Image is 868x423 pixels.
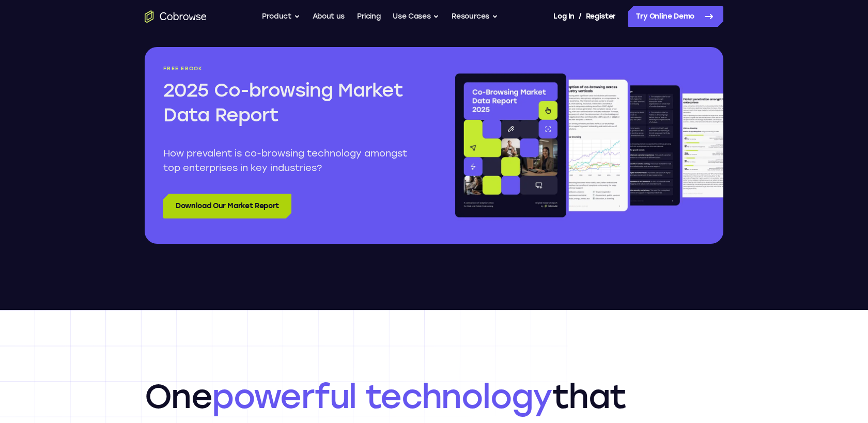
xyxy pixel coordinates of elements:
[393,6,439,27] button: Use Cases
[579,10,582,23] span: /
[163,66,415,72] p: Free ebook
[586,6,616,27] a: Register
[212,377,552,416] span: powerful technology
[262,6,300,27] button: Product
[453,66,723,225] img: Co-browsing market overview report book pages
[163,146,415,175] p: How prevalent is co-browsing technology amongst top enterprises in key industries?
[553,6,574,27] a: Log In
[145,10,207,23] a: Go to the home page
[163,194,291,218] a: Download Our Market Report
[357,6,381,27] a: Pricing
[452,6,498,27] button: Resources
[313,6,345,27] a: About us
[163,78,415,128] h2: 2025 Co-browsing Market Data Report
[628,6,723,27] a: Try Online Demo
